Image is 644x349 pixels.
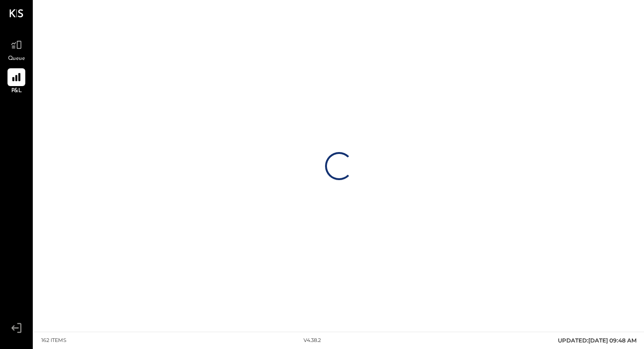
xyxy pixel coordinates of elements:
[0,68,32,95] a: P&L
[558,337,637,344] span: UPDATED: [DATE] 09:48 AM
[8,55,25,63] span: Queue
[0,36,32,63] a: Queue
[11,87,22,95] span: P&L
[41,337,67,344] div: 162 items
[303,337,321,344] div: v 4.38.2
